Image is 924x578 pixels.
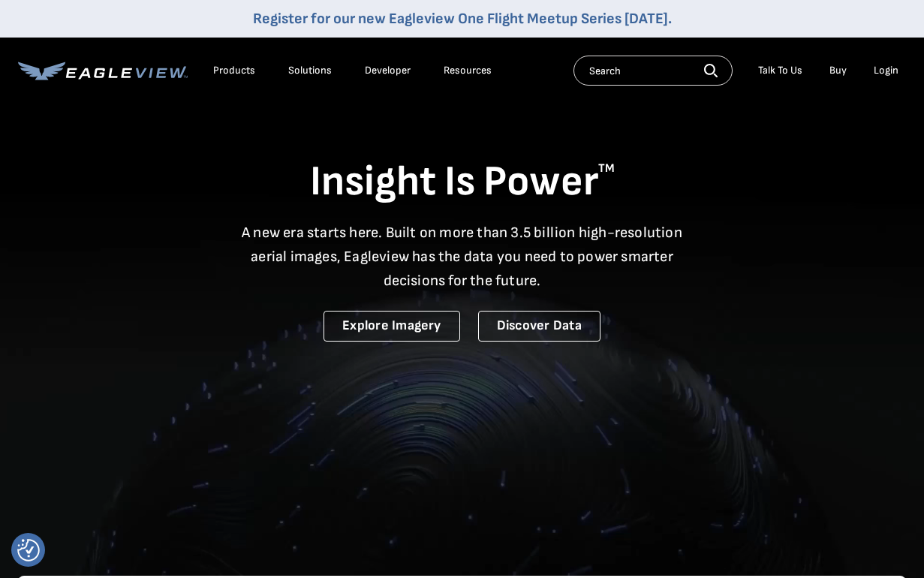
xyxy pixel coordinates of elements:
[478,311,600,342] a: Discover Data
[233,221,692,293] p: A new era starts here. Built on more than 3.5 billion high-resolution aerial images, Eagleview ha...
[288,64,332,77] div: Solutions
[324,311,460,342] a: Explore Imagery
[17,539,40,561] button: Consent Preferences
[874,64,898,77] div: Login
[17,539,40,561] img: Revisit consent button
[444,64,492,77] div: Resources
[573,56,733,86] input: Search
[18,156,906,209] h1: Insight Is Power
[365,64,411,77] a: Developer
[213,64,255,77] div: Products
[598,161,615,176] sup: TM
[253,10,672,28] a: Register for our new Eagleview One Flight Meetup Series [DATE].
[758,64,802,77] div: Talk To Us
[829,64,847,77] a: Buy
